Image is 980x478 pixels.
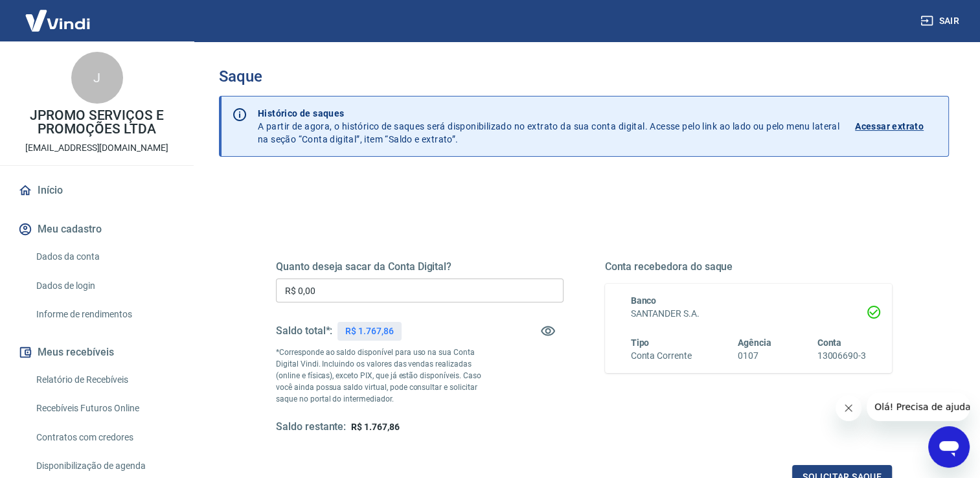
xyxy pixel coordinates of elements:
[71,52,123,104] div: J
[219,67,949,85] h3: Saque
[928,426,970,468] iframe: Botão para abrir a janela de mensagens
[258,107,839,146] p: A partir de agora, o histórico de saques será disponibilizado no extrato da sua conta digital. Ac...
[605,260,893,273] h5: Conta recebedora do saque
[855,120,924,133] p: Acessar extrato
[738,349,771,363] h6: 0107
[16,215,178,244] button: Meu cadastro
[631,307,867,321] h6: SANTANDER S.A.
[276,347,492,405] p: *Corresponde ao saldo disponível para uso na sua Conta Digital Vindi. Incluindo os valores das ve...
[351,422,399,432] span: R$ 1.767,86
[8,9,109,19] span: Olá! Precisa de ajuda?
[16,176,178,205] a: Início
[31,367,178,393] a: Relatório de Recebíveis
[276,260,564,273] h5: Quanto deseja sacar da Conta Digital?
[738,337,771,348] span: Agência
[258,107,839,120] p: Histórico de saques
[10,109,183,136] p: JPROMO SERVIÇOS E PROMOÇÕES LTDA
[31,273,178,299] a: Dados de login
[31,424,178,451] a: Contratos com credores
[817,349,866,363] h6: 13006690-3
[31,301,178,328] a: Informe de rendimentos
[276,420,346,434] h5: Saldo restante:
[631,337,650,348] span: Tipo
[31,244,178,270] a: Dados da conta
[817,337,841,348] span: Conta
[631,349,692,363] h6: Conta Corrente
[631,295,657,306] span: Banco
[836,395,861,421] iframe: Fechar mensagem
[918,9,964,33] button: Sair
[31,395,178,422] a: Recebíveis Futuros Online
[855,107,938,146] a: Acessar extrato
[345,324,393,338] p: R$ 1.767,86
[16,1,100,40] img: Vindi
[16,338,178,367] button: Meus recebíveis
[276,324,332,337] h5: Saldo total*:
[25,141,168,155] p: [EMAIL_ADDRESS][DOMAIN_NAME]
[867,393,970,421] iframe: Mensagem da empresa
